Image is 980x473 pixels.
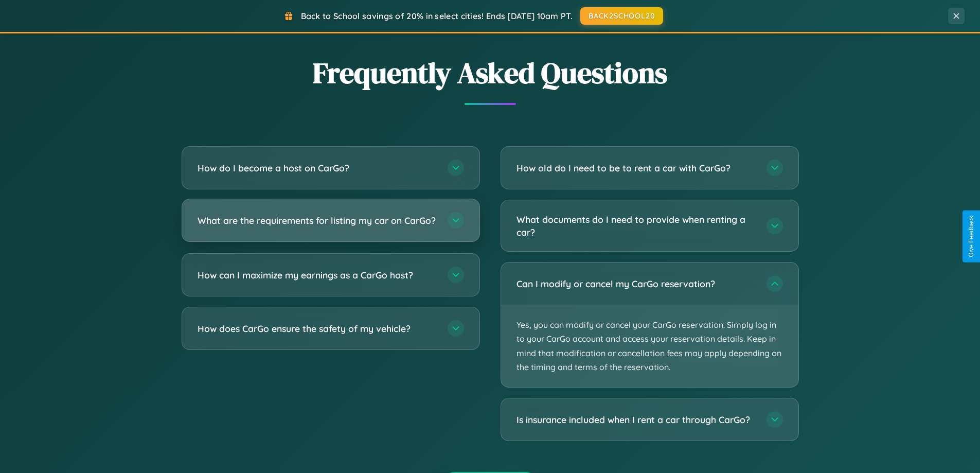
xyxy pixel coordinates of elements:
[198,162,437,174] h3: How do I become a host on CarGo?
[198,322,437,335] h3: How does CarGo ensure the safety of my vehicle?
[968,216,975,257] div: Give Feedback
[301,11,573,21] span: Back to School savings of 20% in select cities! Ends [DATE] 10am PT.
[182,53,799,93] h2: Frequently Asked Questions
[516,277,756,290] h3: Can I modify or cancel my CarGo reservation?
[501,305,798,387] p: Yes, you can modify or cancel your CarGo reservation. Simply log in to your CarGo account and acc...
[198,269,437,282] h3: How can I maximize my earnings as a CarGo host?
[198,214,437,227] h3: What are the requirements for listing my car on CarGo?
[516,413,756,426] h3: Is insurance included when I rent a car through CarGo?
[516,162,756,174] h3: How old do I need to be to rent a car with CarGo?
[516,213,756,238] h3: What documents do I need to provide when renting a car?
[580,7,663,25] button: BACK2SCHOOL20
